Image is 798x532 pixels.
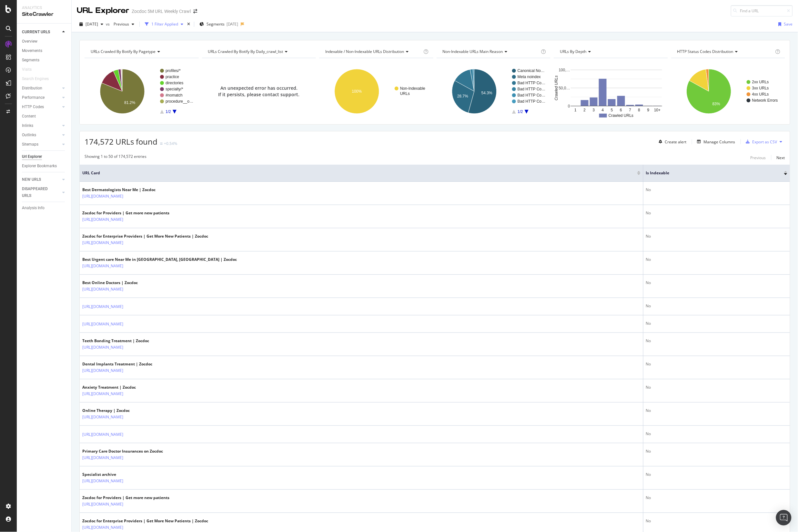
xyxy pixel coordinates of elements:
[518,68,545,73] text: Canonical No…
[751,154,766,161] button: Previous
[646,448,787,454] div: No
[82,495,169,501] div: Zocdoc for Providers | Get more new patients
[106,21,111,27] span: vs
[22,132,36,138] div: Outlinks
[518,87,545,91] text: Bad HTTP Co…
[22,186,60,199] a: DISAPPEARED URLS
[207,46,310,57] h4: URLs Crawled By Botify By daily_crawl_list
[22,66,38,73] a: Visits
[89,46,193,57] h4: URLs Crawled By Botify By pagetype
[22,153,67,160] a: Url Explorer
[124,100,135,105] text: 81.2%
[646,408,787,414] div: No
[554,63,668,119] div: A chart.
[646,210,787,216] div: No
[593,108,595,112] text: 3
[82,367,123,374] a: [URL][DOMAIN_NAME]
[82,472,151,477] div: Specialist archive
[164,141,177,146] div: +0.54%
[646,303,787,309] div: No
[743,137,777,147] button: Export as CSV
[518,99,545,104] text: Bad HTTP Co…
[22,85,42,92] div: Distribution
[82,455,123,461] a: [URL][DOMAIN_NAME]
[22,47,42,54] div: Movements
[647,108,650,112] text: 9
[22,153,42,160] div: Url Explorer
[559,68,570,72] text: 100,…
[646,321,787,326] div: No
[22,122,33,129] div: Inlinks
[776,19,793,29] button: Save
[574,108,577,112] text: 1
[85,154,146,161] div: Showing 1 to 50 of 174,572 entries
[82,518,208,524] div: Zocdoc for Enterprise Providers | Get More New Patients | Zocdoc
[22,57,39,64] div: Segments
[160,143,163,145] img: Equal
[752,86,769,90] text: 3xx URLs
[85,63,199,119] div: A chart.
[731,5,793,16] input: Find a URL
[560,49,586,54] span: URLs by Depth
[677,49,733,54] span: HTTP Status Codes Distribution
[437,63,551,119] svg: A chart.
[82,216,123,223] a: [URL][DOMAIN_NAME]
[82,321,123,327] a: [URL][DOMAIN_NAME]
[193,9,197,14] div: arrow-right-arrow-left
[86,21,98,27] span: 2025 Aug. 14th
[22,205,67,211] a: Analysis Info
[82,280,151,286] div: Best Online Doctors | Zocdoc
[22,141,60,148] a: Sitemaps
[457,94,468,98] text: 28.7%
[166,75,179,79] text: practice
[82,193,123,200] a: [URL][DOMAIN_NAME]
[22,163,67,169] a: Explorer Bookmarks
[646,257,787,262] div: No
[22,85,60,92] a: Distribution
[671,63,785,119] svg: A chart.
[22,29,50,36] div: CURRENT URLS
[559,46,662,57] h4: URLs by Depth
[400,91,410,96] text: URLs
[82,187,156,193] div: Best Dermatologists Near Me | Zocdoc
[151,21,178,27] div: 1 Filter Applied
[620,108,622,112] text: 6
[166,109,171,114] text: 1/2
[82,501,123,507] a: [URL][DOMAIN_NAME]
[441,46,540,57] h4: Non-Indexable URLs Main Reason
[142,19,186,29] button: 1 Filter Applied
[319,63,433,119] div: A chart.
[82,524,123,531] a: [URL][DOMAIN_NAME]
[22,205,45,211] div: Analysis Info
[646,431,787,437] div: No
[518,109,523,114] text: 1/2
[443,49,503,54] span: Non-Indexable URLs Main Reason
[82,303,123,310] a: [URL][DOMAIN_NAME]
[777,155,785,160] div: Next
[646,495,787,501] div: No
[82,361,152,367] div: Dental Implants Treatment | Zocdoc
[324,46,422,57] h4: Indexable / Non-Indexable URLs Distribution
[111,21,129,27] span: Previous
[82,391,123,397] a: [URL][DOMAIN_NAME]
[82,210,169,216] div: Zocdoc for Providers | Get more new patients
[22,29,60,36] a: CURRENT URLS
[22,94,60,101] a: Performance
[712,102,720,106] text: 83%
[207,21,225,27] span: Segments
[481,91,492,95] text: 54.3%
[568,104,570,108] text: 0
[22,5,66,11] div: Analytics
[22,104,60,110] a: HTTP Codes
[646,472,787,477] div: No
[82,431,123,438] a: [URL][DOMAIN_NAME]
[22,176,41,183] div: NEW URLS
[22,122,60,129] a: Inlinks
[82,414,123,420] a: [URL][DOMAIN_NAME]
[22,132,60,138] a: Outlinks
[77,5,129,16] div: URL Explorer
[82,257,237,262] div: Best Urgent care Near Me in [GEOGRAPHIC_DATA], [GEOGRAPHIC_DATA] | Zocdoc
[132,8,191,15] div: Zocdoc 5M URL Weekly Crawl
